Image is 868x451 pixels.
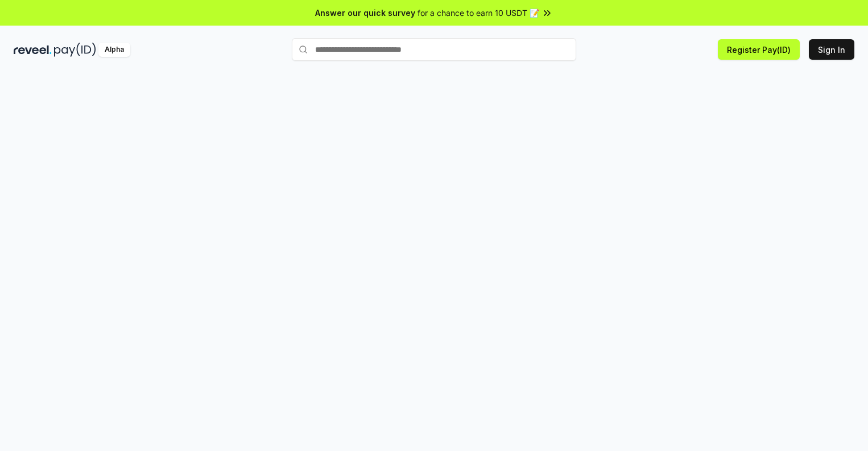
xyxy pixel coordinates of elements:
[14,43,52,57] img: reveel_dark
[315,7,415,19] span: Answer our quick survey
[98,43,130,57] div: Alpha
[718,39,800,60] button: Register Pay(ID)
[54,43,96,57] img: pay_id
[418,7,539,19] span: for a chance to earn 10 USDT 📝
[809,39,854,60] button: Sign In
